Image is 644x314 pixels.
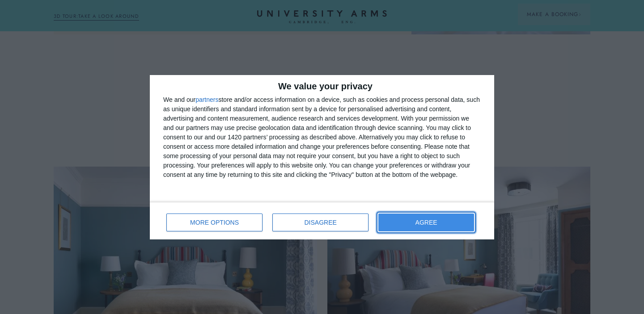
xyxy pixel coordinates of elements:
[378,214,474,231] button: AGREE
[150,75,494,239] div: qc-cmp2-ui
[305,219,337,226] span: DISAGREE
[415,219,437,226] span: AGREE
[195,96,218,103] button: partners
[163,95,481,180] div: We and our store and/or access information on a device, such as cookies and process personal data...
[163,82,481,91] h2: We value your privacy
[272,214,369,231] button: DISAGREE
[166,214,263,231] button: MORE OPTIONS
[190,219,239,226] span: MORE OPTIONS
